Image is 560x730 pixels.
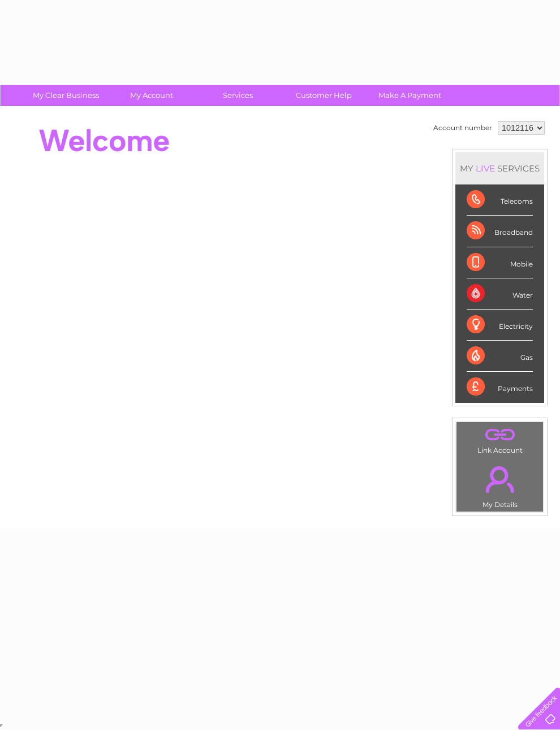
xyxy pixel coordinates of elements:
a: My Clear Business [19,85,113,106]
a: Services [191,85,285,106]
a: . [459,425,540,445]
div: LIVE [473,163,497,174]
a: Customer Help [277,85,371,106]
div: Payments [467,372,533,402]
div: Mobile [467,247,533,278]
div: Water [467,278,533,310]
td: Link Account [456,422,544,457]
div: Electricity [467,310,533,341]
div: MY SERVICES [455,152,544,184]
div: Gas [467,341,533,372]
a: Make A Payment [363,85,456,106]
td: Account number [430,118,495,138]
div: Broadband [467,216,533,247]
td: My Details [456,457,544,512]
a: . [459,460,540,499]
div: Telecoms [467,184,533,216]
a: My Account [105,85,199,106]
